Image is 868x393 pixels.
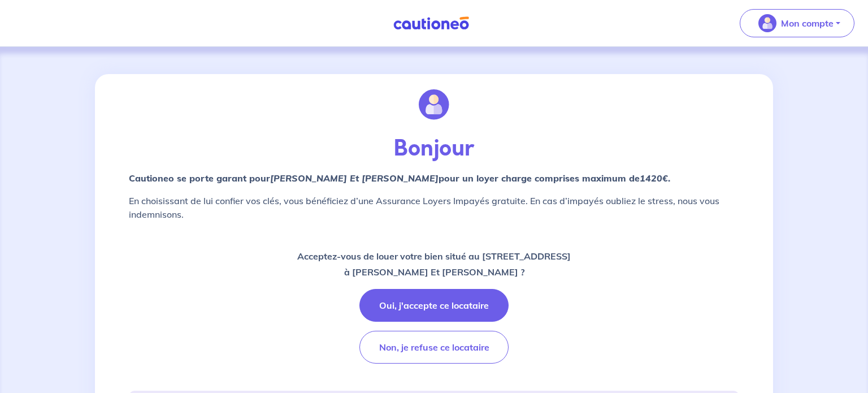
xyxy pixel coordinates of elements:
[129,172,670,184] strong: Cautioneo se porte garant pour pour un loyer charge comprises maximum de .
[389,16,474,31] img: Cautioneo
[419,89,449,120] img: illu_account.svg
[359,289,509,322] button: Oui, j'accepte ce locataire
[129,194,739,221] p: En choisissant de lui confier vos clés, vous bénéficiez d’une Assurance Loyers Impayés gratuite. ...
[297,248,571,280] p: Acceptez-vous de louer votre bien situé au [STREET_ADDRESS] à [PERSON_NAME] Et [PERSON_NAME] ?
[359,331,509,364] button: Non, je refuse ce locataire
[270,172,439,184] em: [PERSON_NAME] Et [PERSON_NAME]
[781,16,834,30] p: Mon compte
[740,9,854,37] button: illu_account_valid_menu.svgMon compte
[758,14,776,32] img: illu_account_valid_menu.svg
[640,172,668,184] em: 1420€
[129,135,739,162] p: Bonjour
